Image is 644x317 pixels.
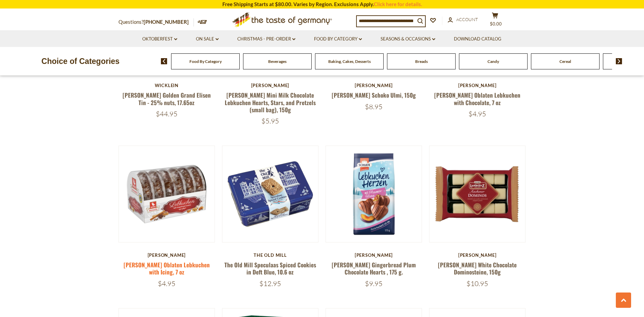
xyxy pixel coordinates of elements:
[468,110,486,118] span: $4.95
[326,146,422,242] img: Schulte Gingerbread Plum Chocolate Hearts , 175 g.
[429,252,526,258] div: [PERSON_NAME]
[332,91,416,99] a: [PERSON_NAME] Schoko Ulmi, 150g
[326,252,422,258] div: [PERSON_NAME]
[559,59,571,64] a: Cereal
[490,21,502,27] span: $0.00
[448,16,478,23] a: Account
[156,110,178,118] span: $44.95
[259,279,281,288] span: $12.95
[123,91,211,106] a: [PERSON_NAME] Golden Grand Elisen Tin - 25% nuts, 17.65oz
[222,252,319,258] div: The Old Mill
[466,279,488,288] span: $10.95
[224,261,316,276] a: The Old Mill Speculaas Spiced Cookies in Deft Blue, 10.6 oz
[158,279,176,288] span: $4.95
[222,146,318,242] img: The Old Mill Speculaas Spiced Cookies in Deft Blue, 10.6 oz
[374,1,422,7] a: Click here for details.
[237,35,295,43] a: Christmas - PRE-ORDER
[119,146,215,242] img: Weiss Oblaten Lebkuchen with Icing, 7 oz
[456,17,478,22] span: Account
[328,59,371,64] a: Baking, Cakes, Desserts
[434,91,520,106] a: [PERSON_NAME] Oblaten Lebkuchen with Chocolate, 7 oz
[222,83,319,88] div: [PERSON_NAME]
[118,83,215,88] div: Wicklein
[268,59,287,64] a: Beverages
[487,59,499,64] a: Candy
[124,261,210,276] a: [PERSON_NAME] Oblaten Lebkuchen with Icing, 7 oz
[189,59,222,64] a: Food By Category
[616,58,622,64] img: next arrow
[365,279,383,288] span: $9.95
[196,35,219,43] a: On Sale
[144,19,189,25] a: [PHONE_NUMBER]
[261,117,279,125] span: $5.95
[118,252,215,258] div: [PERSON_NAME]
[161,58,167,64] img: previous arrow
[225,91,316,114] a: [PERSON_NAME] Mini Milk Chocolate Lebkuchen Hearts, Stars, and Pretzels (small bag), 150g
[454,35,501,43] a: Download Catalog
[326,83,422,88] div: [PERSON_NAME]
[438,261,517,276] a: [PERSON_NAME] White Chocolate Dominosteine, 150g
[485,12,505,29] button: $0.00
[314,35,362,43] a: Food By Category
[415,59,428,64] a: Breads
[381,35,435,43] a: Seasons & Occasions
[429,146,526,242] img: Lambertz White Chocolate Dominosteine, 150g
[332,261,416,276] a: [PERSON_NAME] Gingerbread Plum Chocolate Hearts , 175 g.
[429,83,526,88] div: [PERSON_NAME]
[365,102,383,111] span: $8.95
[142,35,177,43] a: Oktoberfest
[118,18,194,27] p: Questions?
